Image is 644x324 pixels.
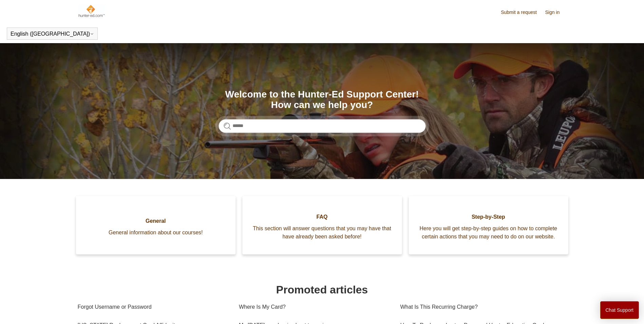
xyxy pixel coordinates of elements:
[78,298,229,316] a: Forgot Username or Password
[501,9,544,16] a: Submit a request
[242,196,402,254] a: FAQ This section will answer questions that you may have that have already been asked before!
[86,229,225,237] span: General information about our courses!
[253,224,392,241] span: This section will answer questions that you may have that have already been asked before!
[253,213,392,221] span: FAQ
[409,196,568,254] a: Step-by-Step Here you will get step-by-step guides on how to complete certain actions that you ma...
[419,224,558,241] span: Here you will get step-by-step guides on how to complete certain actions that you may need to do ...
[219,119,426,133] input: Search
[400,298,562,316] a: What Is This Recurring Charge?
[78,282,567,298] h1: Promoted articles
[545,9,567,16] a: Sign in
[11,31,94,37] button: English ([GEOGRAPHIC_DATA])
[78,4,105,18] img: Hunter-Ed Help Center home page
[600,301,639,319] button: Chat Support
[239,298,390,316] a: Where Is My Card?
[219,89,426,110] h1: Welcome to the Hunter-Ed Support Center! How can we help you?
[419,213,558,221] span: Step-by-Step
[76,196,236,254] a: General General information about our courses!
[86,217,225,225] span: General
